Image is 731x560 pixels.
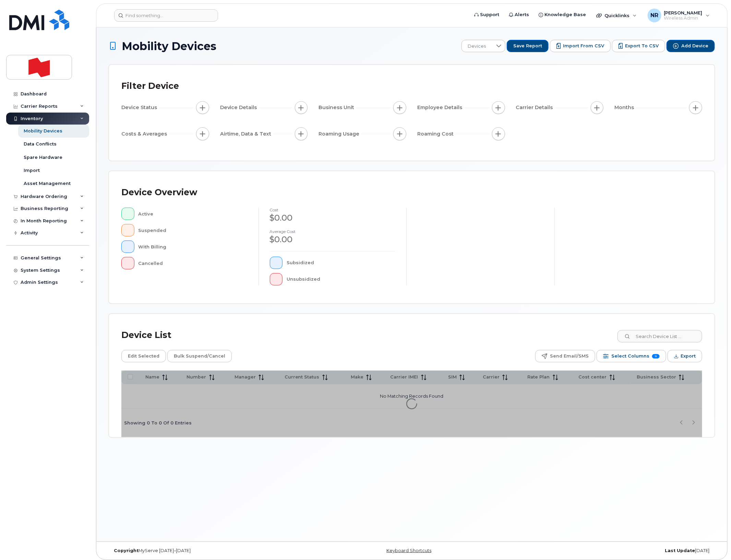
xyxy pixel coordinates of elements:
[139,241,248,253] div: With Billing
[668,350,702,362] button: Export
[139,257,248,269] div: Cancelled
[270,212,396,224] div: $0.00
[612,40,665,52] button: Export to CSV
[128,351,159,361] span: Edit Selected
[614,104,636,111] span: Months
[121,184,197,201] div: Device Overview
[462,40,492,52] span: Devices
[507,40,549,52] button: Save Report
[139,208,248,220] div: Active
[121,104,159,111] span: Device Status
[550,351,589,361] span: Send Email/SMS
[665,548,695,553] strong: Last Update
[270,208,396,212] h4: cost
[597,350,666,362] button: Select Columns 11
[618,330,702,342] input: Search Device List ...
[625,43,659,49] span: Export to CSV
[139,224,248,236] div: Suspended
[513,43,542,49] span: Save Report
[319,104,356,111] span: Business Unit
[167,350,232,362] button: Bulk Suspend/Cancel
[270,234,396,245] div: $0.00
[287,273,395,285] div: Unsubsidized
[667,40,715,52] button: Add Device
[386,548,431,553] a: Keyboard Shortcuts
[121,77,179,95] div: Filter Device
[121,326,171,344] div: Device List
[513,548,715,553] div: [DATE]
[270,229,396,234] h4: Average cost
[550,40,611,52] button: Import from CSV
[220,130,274,138] span: Airtime, Data & Text
[122,40,216,52] span: Mobility Devices
[535,350,595,362] button: Send Email/SMS
[652,354,660,359] span: 11
[220,104,259,111] span: Device Details
[114,548,139,553] strong: Copyright
[287,257,395,269] div: Subsidized
[121,350,166,362] button: Edit Selected
[121,130,169,138] span: Costs & Averages
[174,351,225,361] span: Bulk Suspend/Cancel
[417,104,464,111] span: Employee Details
[611,351,649,361] span: Select Columns
[319,130,361,138] span: Roaming Usage
[681,43,708,49] span: Add Device
[109,548,311,553] div: MyServe [DATE]–[DATE]
[417,130,456,138] span: Roaming Cost
[681,351,696,361] span: Export
[516,104,555,111] span: Carrier Details
[563,43,604,49] span: Import from CSV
